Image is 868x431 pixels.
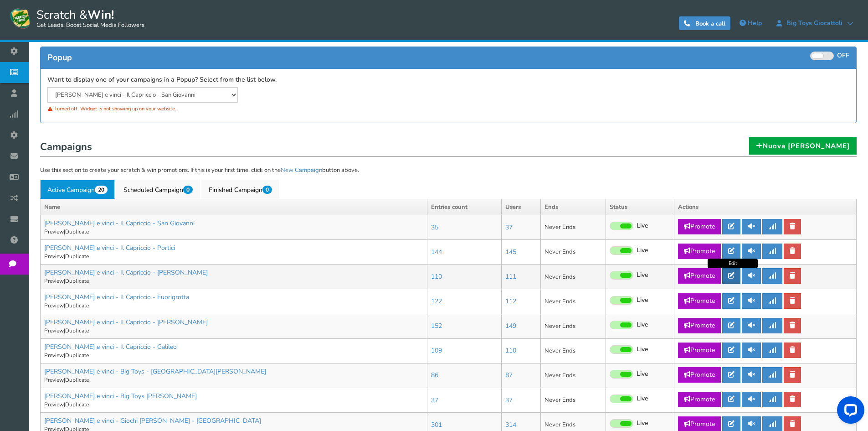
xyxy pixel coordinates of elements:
a: 112 [505,297,516,306]
a: Active Campaign [40,180,115,199]
a: 37 [505,223,513,232]
a: [PERSON_NAME] e vinci - Il Capriccio - Portici [44,244,175,252]
span: Live [637,321,648,329]
span: Help [748,19,762,27]
a: Preview [44,327,64,334]
a: Promote [678,392,721,407]
img: Scratch and Win [9,7,32,30]
a: [PERSON_NAME] e vinci - Il Capriccio - [PERSON_NAME] [44,268,208,277]
p: | [44,352,423,359]
th: Status [606,199,674,215]
span: Live [637,246,648,255]
label: Want to display one of your campaigns in a Popup? Select from the list below. [47,76,277,84]
a: Nuova [PERSON_NAME] [749,137,857,155]
a: Promote [678,343,721,358]
td: Never Ends [540,314,606,338]
a: [PERSON_NAME] e vinci - Il Capriccio - Galileo [44,343,177,351]
td: Never Ends [540,388,606,413]
a: [PERSON_NAME] e vinci - Big Toys - [GEOGRAPHIC_DATA][PERSON_NAME] [44,367,266,376]
td: Never Ends [540,363,606,388]
td: Never Ends [540,265,606,289]
p: | [44,302,423,310]
span: 0 [262,186,272,194]
h1: Campaigns [40,139,857,157]
th: Entries count [427,199,501,215]
div: Edit [708,259,758,268]
a: Preview [44,277,64,285]
p: Use this section to create your scratch & win promotions. If this is your first time, click on th... [40,166,857,175]
a: Preview [44,302,64,309]
span: Book a call [695,20,725,28]
th: Actions [674,199,857,215]
iframe: LiveChat chat widget [830,393,868,431]
small: Get Leads, Boost Social Media Followers [36,22,144,29]
a: Promote [678,293,721,309]
a: [PERSON_NAME] e vinci - Il Capriccio - San Giovanni [44,219,195,228]
a: Finished Campaign [201,180,279,199]
a: Duplicate [65,352,89,359]
strong: Win! [87,7,114,23]
td: Never Ends [540,215,606,240]
span: Popup [47,52,72,63]
span: OFF [837,51,849,60]
a: Duplicate [65,277,89,285]
span: 20 [95,186,108,194]
td: Never Ends [540,338,606,363]
a: 87 [505,371,513,379]
a: Book a call [679,16,730,30]
a: Promote [678,367,721,383]
th: Ends [540,199,606,215]
a: 122 [431,297,442,306]
th: Users [501,199,540,215]
td: Never Ends [540,289,606,314]
a: Promote [678,268,721,284]
a: 37 [431,396,438,405]
a: Promote [678,219,721,234]
p: | [44,376,423,384]
a: Preview [44,253,64,260]
a: 111 [505,272,516,281]
a: 144 [431,248,442,256]
a: Preview [44,352,64,359]
a: [PERSON_NAME] e vinci - Il Capriccio - [PERSON_NAME] [44,318,208,327]
span: Live [637,271,648,280]
a: 152 [431,322,442,330]
span: Scratch & [32,7,144,30]
a: New Campaign [281,166,322,174]
a: 301 [431,421,442,429]
span: Live [637,222,648,230]
a: 37 [505,396,513,405]
a: 109 [431,346,442,355]
div: Turned off. Widget is not showing up on your website. [47,103,442,115]
p: | [44,253,423,260]
a: 86 [431,371,438,379]
a: 110 [431,272,442,281]
span: Live [637,296,648,305]
a: 35 [431,223,438,232]
span: Live [637,419,648,428]
a: Scratch &Win! Get Leads, Boost Social Media Followers [9,7,144,30]
span: Live [637,370,648,379]
a: Promote [678,318,721,333]
span: Live [637,395,648,403]
span: 0 [183,186,193,194]
span: Big Toys Giocattoli [782,20,847,27]
th: Name [41,199,427,215]
a: 110 [505,346,516,355]
a: Preview [44,401,64,408]
a: Scheduled Campaign [116,180,200,199]
a: [PERSON_NAME] e vinci - Il Capriccio - Fuorigrotta [44,293,189,301]
a: Duplicate [65,327,89,334]
a: 149 [505,322,516,330]
a: Help [735,16,766,31]
a: [PERSON_NAME] e vinci - Big Toys [PERSON_NAME] [44,392,197,400]
a: Duplicate [65,253,89,260]
a: 145 [505,248,516,256]
a: Duplicate [65,302,89,309]
p: | [44,277,423,285]
p: | [44,228,423,236]
p: | [44,401,423,409]
span: Live [637,345,648,354]
a: 314 [505,421,516,429]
